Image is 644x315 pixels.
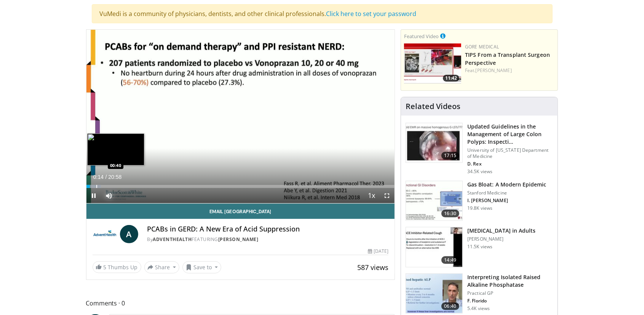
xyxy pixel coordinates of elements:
[441,152,460,159] span: 17:15
[467,198,547,204] p: I. [PERSON_NAME]
[406,181,462,221] img: 480ec31d-e3c1-475b-8289-0a0659db689a.150x105_q85_crop-smart_upscale.jpg
[86,298,395,308] span: Comments 0
[467,169,492,175] p: 34.5K views
[102,188,117,203] button: Mute
[144,261,180,273] button: Share
[404,43,461,84] img: 4003d3dc-4d84-4588-a4af-bb6b84f49ae6.150x105_q85_crop-smart_upscale.jpg
[93,261,141,273] a: 5 Thumbs Up
[105,174,107,180] span: /
[86,188,102,203] button: Pause
[406,273,553,314] a: 06:40 Interpreting Isolated Raised Alkaline Phosphatase Practical GP F. Florido 5.4K views
[379,188,395,203] button: Fullscreen
[465,51,550,66] a: TIPS From a Transplant Surgeon Perspective
[182,261,221,273] button: Save to
[467,236,535,242] p: [PERSON_NAME]
[326,10,417,18] a: Click here to set your password
[467,290,553,296] p: Practical GP
[406,102,460,111] h4: Related Videos
[465,67,555,74] div: Feat.
[467,190,547,196] p: Stanford Medicine
[86,30,395,204] video-js: Video Player
[86,185,395,188] div: Progress Bar
[406,274,462,313] img: 6a4ee52d-0f16-480d-a1b4-8187386ea2ed.150x105_q85_crop-smart_upscale.jpg
[147,225,389,233] h4: PCABs in GERD: A New Era of Acid Suppression
[467,205,492,211] p: 19.8K views
[406,227,462,267] img: 11950cd4-d248-4755-8b98-ec337be04c84.150x105_q85_crop-smart_upscale.jpg
[406,123,553,175] a: 17:15 Updated Guidelines in the Management of Large Colon Polyps: Inspecti… University of [US_STA...
[441,256,460,264] span: 14:49
[218,236,259,243] a: [PERSON_NAME]
[467,273,553,289] h3: Interpreting Isolated Raised Alkaline Phosphatase
[467,147,553,159] p: University of [US_STATE] Department of Medicine
[104,264,107,271] span: 5
[92,4,553,23] div: VuMedi is a community of physicians, dentists, and other clinical professionals.
[443,75,459,82] span: 11:42
[364,188,379,203] button: Playback Rate
[87,133,144,166] img: image.jpeg
[147,236,389,243] div: By FEATURING
[93,225,117,243] img: AdventHealth
[406,123,462,163] img: dfcfcb0d-b871-4e1a-9f0c-9f64970f7dd8.150x105_q85_crop-smart_upscale.jpg
[108,174,121,180] span: 20:58
[357,263,388,272] span: 587 views
[467,181,547,188] h3: Gas Bloat: A Modern Epidemic
[465,43,499,50] a: Gore Medical
[86,204,395,219] a: Email [GEOGRAPHIC_DATA]
[467,123,553,146] h3: Updated Guidelines in the Management of Large Colon Polyps: Inspecti…
[441,210,460,217] span: 16:30
[93,174,104,180] span: 0:14
[441,302,460,310] span: 06:40
[467,298,553,304] p: F. Florido
[406,181,553,221] a: 16:30 Gas Bloat: A Modern Epidemic Stanford Medicine I. [PERSON_NAME] 19.8K views
[467,244,492,250] p: 11.5K views
[404,43,461,84] a: 11:42
[120,225,138,243] a: A
[476,67,512,74] a: [PERSON_NAME]
[404,33,439,40] small: Featured Video
[467,227,535,235] h3: [MEDICAL_DATA] in Adults
[467,161,553,167] p: D. Rex
[467,305,490,312] p: 5.4K views
[406,227,553,267] a: 14:49 [MEDICAL_DATA] in Adults [PERSON_NAME] 11.5K views
[368,248,388,255] div: [DATE]
[153,236,192,243] a: AdventHealth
